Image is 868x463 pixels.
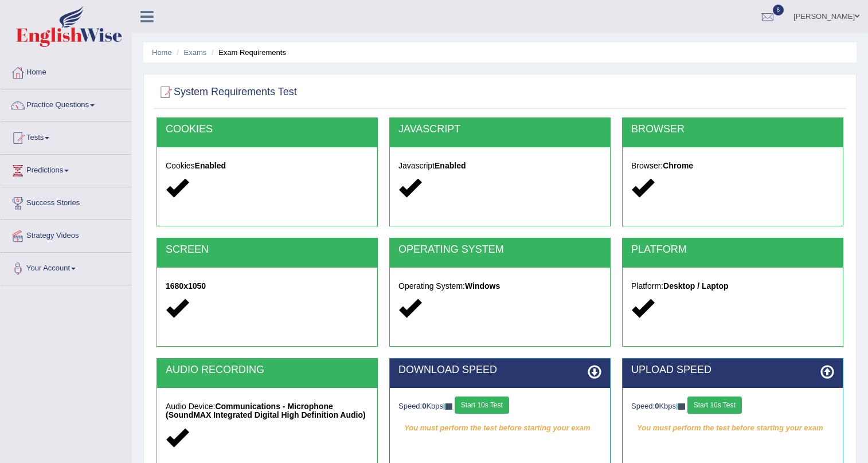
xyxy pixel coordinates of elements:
[398,397,601,417] div: Speed: Kbps
[166,124,369,135] h2: COOKIES
[631,419,834,437] em: You must perform the test before starting your exam
[687,397,742,414] button: Start 10s Test
[455,397,509,414] button: Start 10s Test
[1,187,131,216] a: Success Stories
[209,47,286,58] li: Exam Requirements
[398,124,601,135] h2: JAVASCRIPT
[663,161,693,170] strong: Chrome
[655,402,659,410] strong: 0
[398,419,601,437] em: You must perform the test before starting your exam
[1,155,131,183] a: Predictions
[773,5,784,15] span: 6
[465,281,500,291] strong: Windows
[631,282,834,291] h5: Platform:
[631,364,834,376] h2: UPLOAD SPEED
[398,244,601,256] h2: OPERATING SYSTEM
[166,244,369,256] h2: SCREEN
[166,402,366,419] strong: Communications - Microphone (SoundMAX Integrated Digital High Definition Audio)
[166,364,369,376] h2: AUDIO RECORDING
[676,403,685,410] img: ajax-loader-fb-connection.gif
[663,281,729,291] strong: Desktop / Laptop
[631,397,834,417] div: Speed: Kbps
[184,48,207,57] a: Exams
[166,402,369,420] h5: Audio Device:
[152,48,172,57] a: Home
[1,57,131,85] a: Home
[166,162,369,170] h5: Cookies
[1,253,131,281] a: Your Account
[443,403,452,410] img: ajax-loader-fb-connection.gif
[1,89,131,118] a: Practice Questions
[398,282,601,291] h5: Operating System:
[631,244,834,256] h2: PLATFORM
[1,220,131,249] a: Strategy Videos
[166,281,206,291] strong: 1680x1050
[631,124,834,135] h2: BROWSER
[398,364,601,376] h2: DOWNLOAD SPEED
[631,162,834,170] h5: Browser:
[422,402,426,410] strong: 0
[195,161,226,170] strong: Enabled
[435,161,466,170] strong: Enabled
[398,162,601,170] h5: Javascript
[157,84,297,101] h2: System Requirements Test
[1,122,131,151] a: Tests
